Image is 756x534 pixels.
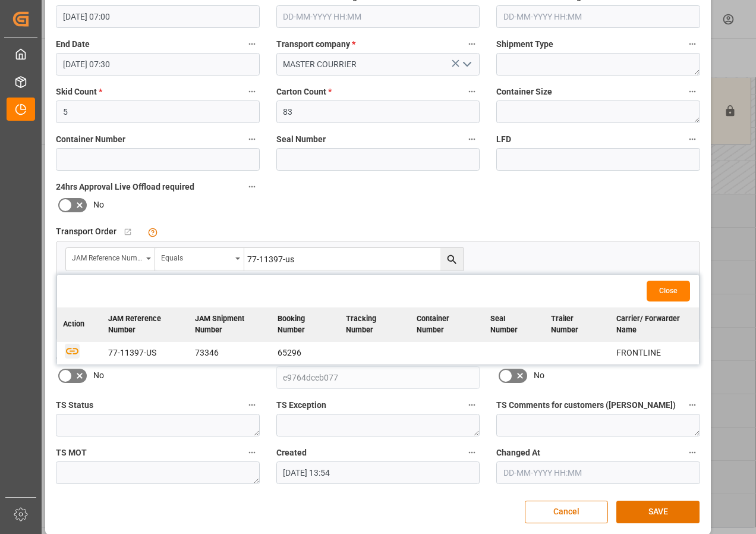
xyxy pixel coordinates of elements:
[244,445,260,460] button: TS MOT
[56,351,123,364] span: email notification
[496,461,700,484] input: DD-MM-YYYY HH:MM
[484,307,545,342] th: Seal Number
[272,307,340,342] th: Booking Number
[276,399,326,412] span: TS Exception
[102,342,189,365] td: 77-11397-US
[464,36,480,52] button: Transport company *
[440,248,463,271] button: search button
[464,131,480,147] button: Seal Number
[155,248,244,271] button: open menu
[244,397,260,413] button: TS Status
[56,38,90,51] span: End Date
[56,53,260,76] input: DD-MM-YYYY HH:MM
[244,248,463,271] input: Type to search
[57,307,102,342] th: Action
[276,86,332,98] span: Carton Count
[56,5,260,28] input: DD-MM-YYYY HH:MM
[93,369,104,382] span: No
[72,250,142,263] div: JAM Reference Number
[647,281,690,301] button: Close
[276,38,355,51] span: Transport company
[189,307,272,342] th: JAM Shipment Number
[616,501,700,523] button: SAVE
[496,447,540,459] span: Changed At
[56,447,87,459] span: TS MOT
[340,307,411,342] th: Tracking Number
[244,131,260,147] button: Container Number
[464,445,480,460] button: Created
[685,445,700,460] button: Changed At
[496,399,676,412] span: TS Comments for customers ([PERSON_NAME])
[496,5,700,28] input: DD-MM-YYYY HH:MM
[545,307,610,342] th: Trailer Number
[93,199,104,211] span: No
[161,250,231,263] div: Equals
[411,307,484,342] th: Container Number
[610,307,699,342] th: Carrier/ Forwarder Name
[56,225,116,238] span: Transport Order
[56,86,102,98] span: Skid Count
[496,133,511,146] span: LFD
[496,38,553,51] span: Shipment Type
[102,307,189,342] th: JAM Reference Number
[244,179,260,194] button: 24hrs Approval Live Offload required
[56,399,93,412] span: TS Status
[56,181,194,193] span: 24hrs Approval Live Offload required
[56,133,125,146] span: Container Number
[272,342,340,365] td: 65296
[66,248,155,271] button: open menu
[610,342,699,365] td: FRONTLINE
[525,501,608,523] button: Cancel
[244,84,260,99] button: Skid Count *
[496,86,552,98] span: Container Size
[276,461,480,484] input: DD-MM-YYYY HH:MM
[276,5,480,28] input: DD-MM-YYYY HH:MM
[685,84,700,99] button: Container Size
[189,342,272,365] td: 73346
[685,36,700,52] button: Shipment Type
[464,397,480,413] button: TS Exception
[276,447,307,459] span: Created
[685,131,700,147] button: LFD
[685,397,700,413] button: TS Comments for customers ([PERSON_NAME])
[244,36,260,52] button: End Date
[276,133,326,146] span: Seal Number
[534,369,544,382] span: No
[458,55,475,74] button: open menu
[464,84,480,99] button: Carton Count *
